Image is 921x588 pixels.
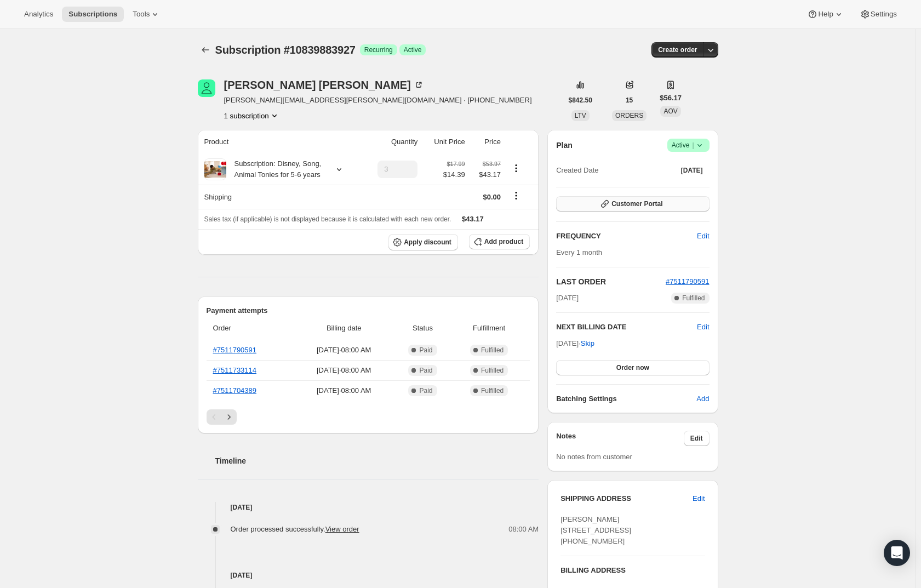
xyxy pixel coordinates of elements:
h3: Notes [556,431,684,446]
span: [DATE] [556,293,579,304]
button: Add product [469,234,530,249]
span: Status [397,323,448,334]
button: Next [221,409,237,425]
span: Sales tax (if applicable) is not displayed because it is calculated with each new order. [204,215,451,223]
a: View order [325,525,359,533]
span: Analytics [24,10,53,19]
div: Open Intercom Messenger [884,540,910,566]
button: Edit [690,227,716,245]
span: Create order [658,45,697,54]
h2: Timeline [215,455,539,466]
h3: SHIPPING ADDRESS [560,493,693,504]
span: $842.50 [569,96,592,105]
span: Apply discount [404,238,451,247]
span: [PERSON_NAME][EMAIL_ADDRESS][PERSON_NAME][DOMAIN_NAME] · [PHONE_NUMBER] [224,95,532,106]
button: 15 [619,93,639,108]
button: Edit [686,490,711,507]
span: [DATE] · 08:00 AM [297,385,391,396]
span: Edit [693,493,705,504]
span: Edit [697,231,709,242]
span: 08:00 AM [508,524,539,535]
span: Subscriptions [68,10,117,19]
span: Fulfilled [481,346,504,355]
button: [DATE] [674,163,710,178]
span: Customer Portal [611,199,662,208]
span: $14.39 [443,169,465,180]
h2: Plan [556,140,573,151]
button: Edit [684,431,710,446]
span: Paid [419,346,432,355]
span: ORDERS [615,112,643,119]
span: Active [404,45,422,54]
th: Product [198,130,363,154]
span: Created Date [556,165,598,176]
small: $53.97 [483,161,501,167]
span: Fulfilled [481,366,504,375]
span: Add product [484,237,523,246]
span: Every 1 month [556,248,602,256]
th: Quantity [362,130,421,154]
button: Product actions [507,162,525,174]
h3: BILLING ADDRESS [560,565,705,576]
h4: [DATE] [198,502,539,513]
button: Skip [574,335,601,352]
th: Unit Price [421,130,468,154]
button: Tools [126,7,167,22]
button: Shipping actions [507,190,525,202]
h2: Payment attempts [207,305,530,316]
span: $43.17 [472,169,501,180]
span: Fulfillment [455,323,523,334]
a: #7511790591 [666,277,710,286]
th: Price [468,130,504,154]
span: Tools [133,10,150,19]
span: 15 [626,96,633,105]
a: #7511704389 [213,386,257,395]
span: Add [696,393,709,404]
nav: Pagination [207,409,530,425]
span: [DATE] · 08:00 AM [297,345,391,356]
button: $842.50 [562,93,599,108]
span: $56.17 [660,93,682,104]
button: Analytics [18,7,60,22]
button: Create order [651,42,703,58]
a: #7511790591 [213,346,257,354]
button: Settings [853,7,903,22]
span: LTV [575,112,586,119]
div: [PERSON_NAME] [PERSON_NAME] [224,79,424,90]
button: Help [800,7,850,22]
span: Recurring [364,45,393,54]
button: Customer Portal [556,196,709,212]
h2: LAST ORDER [556,276,666,287]
span: Gail Omdal [198,79,215,97]
button: Apply discount [388,234,458,250]
span: No notes from customer [556,453,632,461]
h4: [DATE] [198,570,539,581]
span: Billing date [297,323,391,334]
span: AOV [663,107,677,115]
span: Paid [419,366,432,375]
h2: FREQUENCY [556,231,697,242]
th: Order [207,316,294,340]
button: Edit [697,322,709,333]
span: $0.00 [483,193,501,201]
span: Skip [581,338,594,349]
span: | [692,141,694,150]
button: Add [690,390,716,408]
button: Order now [556,360,709,375]
span: Paid [419,386,432,395]
button: Subscriptions [198,42,213,58]
span: [DATE] · [556,339,594,347]
span: [PERSON_NAME] [STREET_ADDRESS] [PHONE_NUMBER] [560,515,631,545]
span: Edit [690,434,703,443]
span: [DATE] · 08:00 AM [297,365,391,376]
button: #7511790591 [666,276,710,287]
a: #7511733114 [213,366,257,374]
button: Subscriptions [62,7,124,22]
span: Settings [871,10,897,19]
h6: Batching Settings [556,393,696,404]
div: Subscription: Disney, Song, Animal Tonies for 5-6 years [226,158,325,180]
span: Fulfilled [682,294,705,302]
span: Help [818,10,833,19]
